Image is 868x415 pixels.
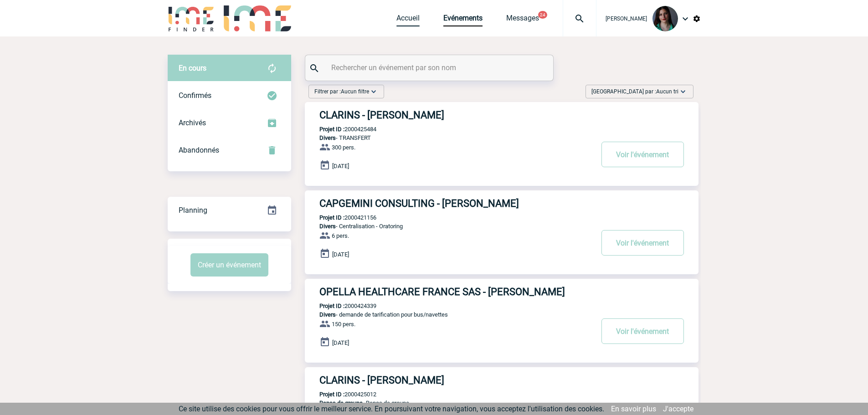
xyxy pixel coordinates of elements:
[179,146,219,154] span: Abandonnés
[305,109,699,121] a: CLARINS - [PERSON_NAME]
[319,214,344,221] b: Projet ID :
[656,88,678,95] span: Aucun tri
[341,88,369,95] span: Aucun filtre
[601,230,684,256] button: Voir l'événement
[168,55,291,82] div: Retrouvez ici tous vos évènements avant confirmation
[319,311,336,318] span: Divers
[332,144,355,151] span: 300 pers.
[305,214,376,221] p: 2000421156
[305,286,699,297] a: OPELLA HEALTHCARE FRANCE SAS - [PERSON_NAME]
[305,134,593,141] p: - TRANSFERT
[319,223,336,230] span: Divers
[319,286,593,297] h3: OPELLA HEALTHCARE FRANCE SAS - [PERSON_NAME]
[663,405,693,413] a: J'accepte
[179,118,206,127] span: Archivés
[329,61,532,74] input: Rechercher un événement par son nom
[168,197,291,224] div: Retrouvez ici tous vos événements organisés par date et état d'avancement
[190,253,268,277] button: Créer un événement
[305,126,376,133] p: 2000425484
[611,405,656,413] a: En savoir plus
[369,87,378,96] img: baseline_expand_more_white_24dp-b.png
[319,374,593,386] h3: CLARINS - [PERSON_NAME]
[305,374,699,386] a: CLARINS - [PERSON_NAME]
[396,14,420,26] a: Accueil
[319,302,344,309] b: Projet ID :
[168,196,291,223] a: Planning
[538,11,547,19] button: 24
[332,339,349,346] span: [DATE]
[601,142,684,167] button: Voir l'événement
[506,14,539,26] a: Messages
[179,64,206,72] span: En cours
[319,126,344,133] b: Projet ID :
[305,302,376,309] p: 2000424339
[319,391,344,398] b: Projet ID :
[319,134,336,141] span: Divers
[305,198,699,209] a: CAPGEMINI CONSULTING - [PERSON_NAME]
[652,6,678,31] img: 131235-0.jpeg
[314,87,369,96] span: Filtrer par :
[601,318,684,344] button: Voir l'événement
[305,311,593,318] p: - demande de tarification pour bus/navettes
[319,400,363,406] span: Repas de groupe
[332,251,349,258] span: [DATE]
[305,391,376,398] p: 2000425012
[678,87,688,96] img: baseline_expand_more_white_24dp-b.png
[319,198,593,209] h3: CAPGEMINI CONSULTING - [PERSON_NAME]
[168,5,215,31] img: IME-Finder
[168,109,291,137] div: Retrouvez ici tous les événements que vous avez décidé d'archiver
[332,163,349,169] span: [DATE]
[606,15,647,22] span: [PERSON_NAME]
[443,14,483,26] a: Evénements
[305,400,593,406] p: - Repas de groupe
[332,321,355,328] span: 150 pers.
[305,223,593,230] p: - Centralisation - Oratoring
[319,109,593,121] h3: CLARINS - [PERSON_NAME]
[179,91,211,100] span: Confirmés
[332,232,349,239] span: 6 pers.
[179,405,604,413] span: Ce site utilise des cookies pour vous offrir le meilleur service. En poursuivant votre navigation...
[179,206,207,215] span: Planning
[168,137,291,164] div: Retrouvez ici tous vos événements annulés
[591,87,678,96] span: [GEOGRAPHIC_DATA] par :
